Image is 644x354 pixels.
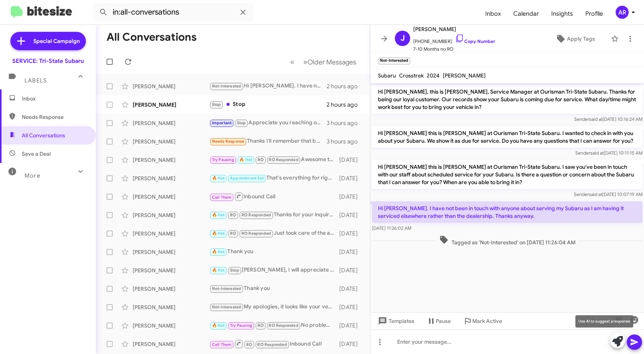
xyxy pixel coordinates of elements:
[258,157,264,162] span: RO
[258,323,264,328] span: RO
[338,248,364,256] div: [DATE]
[338,230,364,237] div: [DATE]
[370,314,421,328] button: Templates
[212,139,245,144] span: Needs Response
[212,157,234,162] span: Try Pausing
[133,138,209,145] div: [PERSON_NAME]
[133,119,209,127] div: [PERSON_NAME]
[133,211,209,219] div: [PERSON_NAME]
[574,116,642,122] span: Sender [DATE] 10:16:24 AM
[269,323,298,328] span: RO Responded
[269,157,298,162] span: RO Responded
[209,192,338,201] div: Inbound Call
[133,285,209,293] div: [PERSON_NAME]
[212,84,242,89] span: Not-Interested
[545,3,579,25] a: Insights
[472,314,502,328] span: Mark Active
[436,235,578,246] span: Tagged as 'Not-Interested' on [DATE] 11:26:04 AM
[209,266,338,275] div: [PERSON_NAME], I will appreciate still being active in your system. I appreciate it, [PERSON_NAME]
[212,249,225,254] span: 🔥 Hot
[413,34,495,45] span: [PHONE_NUMBER]
[338,175,364,182] div: [DATE]
[327,101,364,109] div: 2 hours ago
[230,268,239,273] span: Stop
[212,120,232,125] span: Important
[25,77,47,84] span: Labels
[616,6,629,19] div: AR
[133,82,209,90] div: [PERSON_NAME]
[25,172,40,179] span: More
[209,321,338,330] div: No problem. See you [DATE].
[212,176,225,181] span: 🔥 Hot
[93,3,254,21] input: Search
[230,231,236,236] span: RO
[209,119,327,127] div: Appreciate you reaching out, but you might as well take me out of your system cause I use that one
[209,155,338,164] div: Awesome thank you
[237,120,246,125] span: Stop
[376,314,414,328] span: Templates
[133,248,209,256] div: [PERSON_NAME]
[286,54,361,70] nav: Page navigation example
[242,231,271,236] span: RO Responded
[33,37,80,45] span: Special Campaign
[107,31,197,43] h1: All Conversations
[378,72,396,79] span: Subaru
[209,137,327,146] div: Thanks I'll remember that but I don't get to [GEOGRAPHIC_DATA] very often
[230,212,236,217] span: RO
[230,176,264,181] span: Appointment Set
[212,195,232,200] span: Call Them
[22,113,87,121] span: Needs Response
[338,322,364,329] div: [DATE]
[133,267,209,274] div: [PERSON_NAME]
[338,285,364,293] div: [DATE]
[338,156,364,164] div: [DATE]
[507,3,545,25] a: Calendar
[327,82,364,90] div: 2 hours ago
[212,102,221,107] span: Stop
[257,342,287,347] span: RO Responded
[372,201,642,223] p: Hi [PERSON_NAME]. I have not been in touch with anyone about serving my Subaru as I am having it ...
[212,305,242,310] span: Not-Interested
[589,191,602,197] span: said at
[338,211,364,219] div: [DATE]
[22,132,65,139] span: All Conversations
[372,85,642,114] p: Hi [PERSON_NAME], this is [PERSON_NAME], Service Manager at Ourisman Tri-State Subaru. Thanks for...
[209,211,338,219] div: Thanks for your inquiry and have a great weekend. [PERSON_NAME]
[209,229,338,238] div: Just took care of the appointment for you and have a nice week. [PERSON_NAME]
[212,212,225,217] span: 🔥 Hot
[579,3,609,25] span: Profile
[457,314,508,328] button: Mark Active
[372,126,642,148] p: Hi [PERSON_NAME] this is [PERSON_NAME] at Ourisman Tri-State Subaru. I wanted to check in with yo...
[413,45,495,53] span: 7-10 Months no RO
[133,230,209,237] div: [PERSON_NAME]
[413,25,495,34] span: [PERSON_NAME]
[338,340,364,348] div: [DATE]
[372,225,411,231] span: [DATE] 11:26:02 AM
[421,314,457,328] button: Pause
[209,247,338,256] div: Thank you
[303,57,307,67] span: »
[212,342,232,347] span: Call Them
[401,32,405,44] span: J
[327,138,364,145] div: 3 hours ago
[212,268,225,273] span: 🔥 Hot
[399,72,424,79] span: Crosstrek
[12,57,84,65] div: SERVICE: Tri-State Subaru
[307,58,356,66] span: Older Messages
[209,82,327,91] div: Hi [PERSON_NAME]. I have not been in touch with anyone about serving my Subaru as I am having it ...
[574,191,642,197] span: Sender [DATE] 10:07:19 AM
[589,116,603,122] span: said at
[246,342,252,347] span: RO
[133,101,209,109] div: [PERSON_NAME]
[338,193,364,201] div: [DATE]
[286,54,299,70] button: Previous
[133,322,209,329] div: [PERSON_NAME]
[209,284,338,293] div: Thank you
[542,32,607,46] button: Apply Tags
[212,231,225,236] span: 🔥 Hot
[338,303,364,311] div: [DATE]
[479,3,507,25] span: Inbox
[133,156,209,164] div: [PERSON_NAME]
[242,212,271,217] span: RO Responded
